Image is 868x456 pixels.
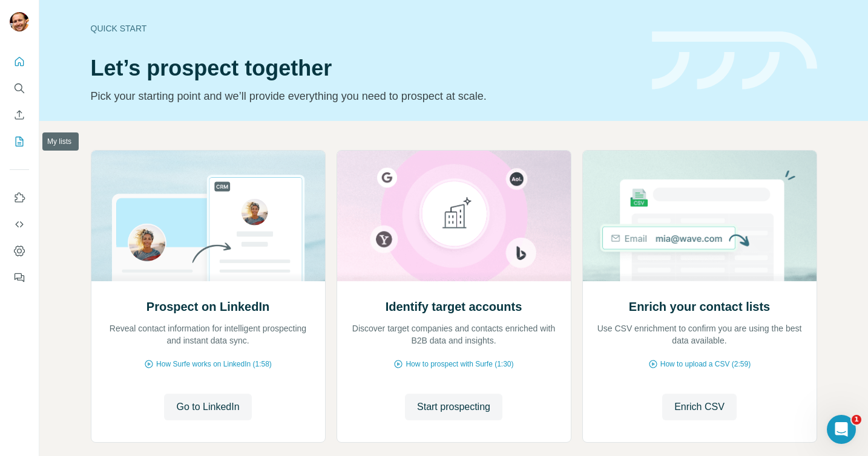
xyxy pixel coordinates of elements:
[595,322,804,347] p: Use CSV enrichment to confirm you are using the best data available.
[156,359,272,370] span: How Surfe works on LinkedIn (1:58)
[104,322,313,347] p: Reveal contact information for intelligent prospecting and instant data sync.
[10,51,29,73] button: Quick start
[349,322,559,347] p: Discover target companies and contacts enriched with B2B data and insights.
[417,400,490,414] span: Start prospecting
[91,88,637,105] p: Pick your starting point and we’ll provide everything you need to prospect at scale.
[146,298,269,315] h2: Prospect on LinkedIn
[10,104,29,126] button: Enrich CSV
[91,22,637,34] div: Quick start
[406,359,513,370] span: How to prospect with Surfe (1:30)
[386,298,522,315] h2: Identify target accounts
[662,394,737,420] button: Enrich CSV
[629,298,770,315] h2: Enrich your contact lists
[337,151,571,281] img: Identify target accounts
[10,267,29,288] button: Feedback
[660,359,751,370] span: How to upload a CSV (2:59)
[91,56,637,80] h1: Let’s prospect together
[10,187,29,209] button: Use Surfe on LinkedIn
[582,151,817,281] img: Enrich your contact lists
[652,31,817,90] img: banner
[10,240,29,262] button: Dashboard
[10,77,29,99] button: Search
[852,415,861,425] span: 1
[405,394,502,420] button: Start prospecting
[91,151,326,281] img: Prospect on LinkedIn
[164,394,251,420] button: Go to LinkedIn
[827,415,856,444] iframe: Intercom live chat
[674,400,725,414] span: Enrich CSV
[176,400,239,414] span: Go to LinkedIn
[10,213,29,235] button: Use Surfe API
[10,131,29,152] button: My lists
[10,12,29,31] img: Avatar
